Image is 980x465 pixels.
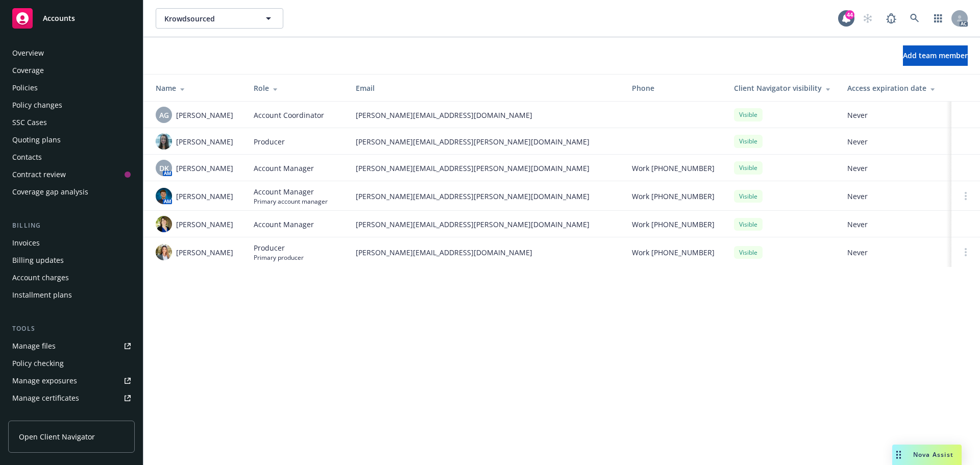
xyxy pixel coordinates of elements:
[356,219,616,230] span: [PERSON_NAME][EMAIL_ADDRESS][PERSON_NAME][DOMAIN_NAME]
[8,166,135,183] a: Contract review
[8,221,135,231] div: Billing
[734,190,763,203] div: Visible
[356,191,616,202] span: [PERSON_NAME][EMAIL_ADDRESS][PERSON_NAME][DOMAIN_NAME]
[8,62,135,79] a: Coverage
[632,163,715,174] span: Work [PHONE_NUMBER]
[12,97,62,113] div: Policy changes
[8,287,135,303] a: Installment plans
[8,390,135,406] a: Manage certificates
[43,14,75,22] span: Accounts
[254,186,328,197] span: Account Manager
[632,219,715,230] span: Work [PHONE_NUMBER]
[8,4,135,33] a: Accounts
[734,83,831,93] div: Client Navigator visibility
[8,324,135,334] div: Tools
[632,83,718,93] div: Phone
[356,163,616,174] span: [PERSON_NAME][EMAIL_ADDRESS][PERSON_NAME][DOMAIN_NAME]
[892,445,905,465] div: Drag to move
[8,45,135,61] a: Overview
[12,373,77,389] div: Manage exposures
[156,8,283,29] button: Krowdsourced
[847,83,943,93] div: Access expiration date
[19,431,95,442] span: Open Client Navigator
[156,83,237,93] div: Name
[734,161,763,174] div: Visible
[12,45,44,61] div: Overview
[356,136,616,147] span: [PERSON_NAME][EMAIL_ADDRESS][PERSON_NAME][DOMAIN_NAME]
[734,108,763,121] div: Visible
[12,62,44,79] div: Coverage
[857,8,878,29] a: Start snowing
[176,219,233,230] span: [PERSON_NAME]
[8,407,135,424] a: Manage claims
[928,8,948,29] a: Switch app
[254,242,304,253] span: Producer
[632,191,715,202] span: Work [PHONE_NUMBER]
[881,8,901,29] a: Report a Bug
[12,166,66,183] div: Contract review
[12,252,64,268] div: Billing updates
[8,80,135,96] a: Policies
[12,149,42,165] div: Contacts
[159,163,169,174] span: DK
[356,110,616,120] span: [PERSON_NAME][EMAIL_ADDRESS][DOMAIN_NAME]
[254,110,324,120] span: Account Coordinator
[254,83,339,93] div: Role
[8,235,135,251] a: Invoices
[903,45,968,66] button: Add team member
[847,247,943,258] span: Never
[8,149,135,165] a: Contacts
[847,219,943,230] span: Never
[892,445,962,465] button: Nova Assist
[12,287,72,303] div: Installment plans
[254,219,314,230] span: Account Manager
[176,110,233,120] span: [PERSON_NAME]
[8,270,135,286] a: Account charges
[156,244,172,260] img: photo
[176,163,233,174] span: [PERSON_NAME]
[8,252,135,268] a: Billing updates
[12,235,40,251] div: Invoices
[12,80,38,96] div: Policies
[176,247,233,258] span: [PERSON_NAME]
[12,338,56,354] div: Manage files
[254,163,314,174] span: Account Manager
[8,114,135,131] a: SSC Cases
[845,10,854,19] div: 44
[254,197,328,206] span: Primary account manager
[8,97,135,113] a: Policy changes
[734,218,763,231] div: Visible
[156,188,172,204] img: photo
[12,407,64,424] div: Manage claims
[12,390,79,406] div: Manage certificates
[847,136,943,147] span: Never
[847,110,943,120] span: Never
[12,355,64,372] div: Policy checking
[176,191,233,202] span: [PERSON_NAME]
[164,13,253,24] span: Krowdsourced
[176,136,233,147] span: [PERSON_NAME]
[8,132,135,148] a: Quoting plans
[356,83,616,93] div: Email
[913,450,953,459] span: Nova Assist
[847,191,943,202] span: Never
[12,184,88,200] div: Coverage gap analysis
[159,110,169,120] span: AG
[903,51,968,60] span: Add team member
[847,163,943,174] span: Never
[8,184,135,200] a: Coverage gap analysis
[12,114,47,131] div: SSC Cases
[156,133,172,150] img: photo
[632,247,715,258] span: Work [PHONE_NUMBER]
[254,136,285,147] span: Producer
[8,355,135,372] a: Policy checking
[8,373,135,389] a: Manage exposures
[12,132,61,148] div: Quoting plans
[734,246,763,259] div: Visible
[8,338,135,354] a: Manage files
[356,247,616,258] span: [PERSON_NAME][EMAIL_ADDRESS][DOMAIN_NAME]
[254,253,304,262] span: Primary producer
[904,8,925,29] a: Search
[12,270,69,286] div: Account charges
